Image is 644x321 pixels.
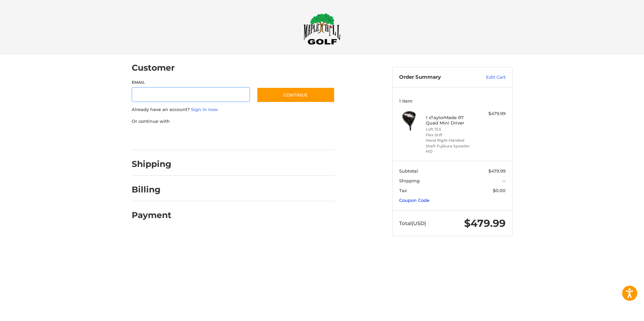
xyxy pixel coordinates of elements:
[132,106,335,113] p: Already have an account?
[426,127,477,132] li: Loft 13.5
[132,184,171,195] h2: Billing
[488,168,506,174] span: $479.99
[132,63,175,73] h2: Customer
[191,107,218,112] a: Sign in now
[426,143,477,154] li: Shaft Fujikura Speeder MD
[464,217,506,229] span: $479.99
[588,303,644,321] iframe: Google Customer Reviews
[426,138,477,143] li: Hand Right-Handed
[132,159,171,169] h2: Shipping
[132,118,335,125] p: Or continue with
[399,220,426,226] span: Total (USD)
[472,74,506,81] a: Edit Cart
[399,98,506,104] h3: 1 Item
[479,110,506,117] div: $479.99
[426,115,477,126] h4: 1 x TaylorMade R7 Quad Mini Driver
[502,178,506,183] span: --
[426,132,477,138] li: Flex Stiff
[132,79,250,85] label: Email
[187,131,237,143] iframe: PayPal-paylater
[399,198,429,203] a: Coupon Code
[257,87,335,103] button: Continue
[399,74,472,81] h3: Order Summary
[244,131,294,143] iframe: PayPal-venmo
[132,210,171,220] h2: Payment
[399,188,407,193] span: Tax
[399,178,420,183] span: Shipping
[129,131,180,143] iframe: PayPal-paypal
[399,168,418,174] span: Subtotal
[303,13,341,45] img: Maple Hill Golf
[493,188,506,193] span: $0.00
